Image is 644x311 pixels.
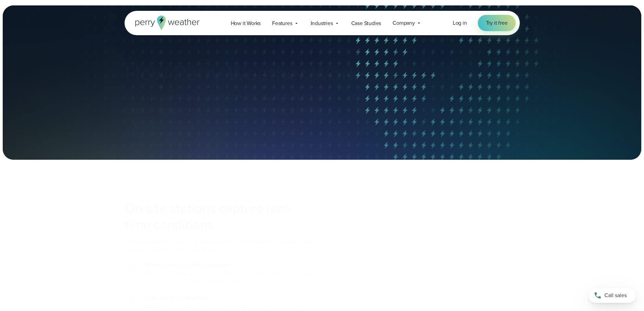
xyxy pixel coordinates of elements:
[393,19,415,27] span: Company
[346,16,387,30] a: Case Studies
[589,288,636,303] a: Call sales
[311,19,333,27] span: Industries
[225,16,267,30] a: How it Works
[486,19,508,27] span: Try it free
[453,19,467,27] a: Log in
[453,19,467,27] span: Log in
[478,15,516,31] a: Try it free
[231,19,261,27] span: How it Works
[272,19,292,27] span: Features
[604,291,627,299] span: Call sales
[351,19,381,27] span: Case Studies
